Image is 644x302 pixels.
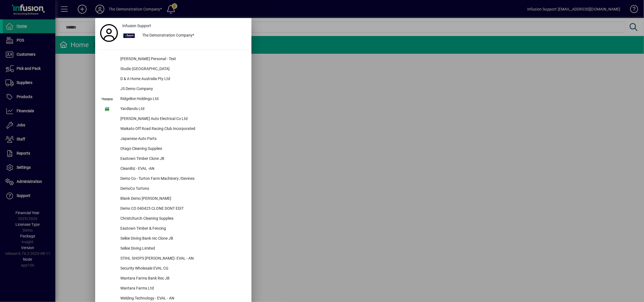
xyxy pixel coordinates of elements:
button: Demo CO 040425 CLONE DONT EDIT [98,204,249,214]
div: JS Demo Company [116,84,249,94]
div: Eastown Timber Clone JB [116,154,249,164]
div: Yardlands Ltd [116,104,249,114]
div: The Demonstration Company* [138,31,249,41]
a: Profile [98,28,120,38]
button: [PERSON_NAME] Personal - Test [98,54,249,64]
div: Ridgeline Holdings Ltd [116,94,249,104]
button: Studio [GEOGRAPHIC_DATA] [98,64,249,74]
div: [PERSON_NAME] Auto Electrical Co Ltd [116,114,249,124]
span: Infusion Support [122,23,151,29]
button: Eastown Timber & Fencing [98,224,249,234]
a: Infusion Support [120,21,249,31]
button: Ridgeline Holdings Ltd [98,94,249,104]
button: Waikato Off Road Racing Club Incorporated [98,124,249,134]
div: Wantara Farms Bank Rec JB [116,274,249,284]
div: Otago Cleaning Supplies [116,144,249,154]
button: STIHL SHOPS [PERSON_NAME]- EVAL - AN [98,254,249,264]
button: D & A Home Australia Pty Ltd [98,74,249,84]
button: Eastown Timber Clone JB [98,154,249,164]
button: Christchurch Cleaning Supplies [98,214,249,224]
button: The Demonstration Company* [120,31,249,41]
div: Wantara Farms Ltd [116,284,249,294]
div: Demo Co - Turton Farm Machinery /Devines [116,174,249,184]
div: CleanBiz - EVAL -AN [116,164,249,174]
button: JS Demo Company [98,84,249,94]
button: Wantara Farms Ltd [98,284,249,294]
button: Security Wholesale EVAL CG [98,264,249,274]
div: Eastown Timber & Fencing [116,224,249,234]
div: Waikato Off Road Racing Club Incorporated [116,124,249,134]
div: Christchurch Cleaning Supplies [116,214,249,224]
div: DemoCo Turtons [116,184,249,194]
button: Yardlands Ltd [98,104,249,114]
div: Selkie Diving Limited [116,244,249,254]
button: Selkie Diving Limited [98,244,249,254]
button: Otago Cleaning Supplies [98,144,249,154]
button: Demo Co - Turton Farm Machinery /Devines [98,174,249,184]
div: STIHL SHOPS [PERSON_NAME]- EVAL - AN [116,254,249,264]
button: [PERSON_NAME] Auto Electrical Co Ltd [98,114,249,124]
button: Japanese Auto Parts [98,134,249,144]
div: Blank Demo [PERSON_NAME] [116,194,249,204]
button: Wantara Farms Bank Rec JB [98,274,249,284]
div: Studio [GEOGRAPHIC_DATA] [116,64,249,74]
button: Selkie Diving Bank rec Clone JB [98,234,249,244]
div: [PERSON_NAME] Personal - Test [116,54,249,64]
button: DemoCo Turtons [98,184,249,194]
div: Demo CO 040425 CLONE DONT EDIT [116,204,249,214]
div: Selkie Diving Bank rec Clone JB [116,234,249,244]
button: CleanBiz - EVAL -AN [98,164,249,174]
div: D & A Home Australia Pty Ltd [116,74,249,84]
div: Security Wholesale EVAL CG [116,264,249,274]
button: Blank Demo [PERSON_NAME] [98,194,249,204]
div: Japanese Auto Parts [116,134,249,144]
